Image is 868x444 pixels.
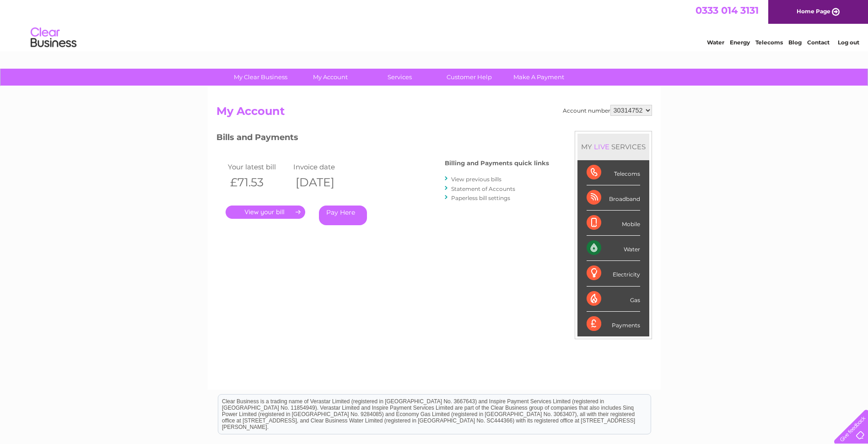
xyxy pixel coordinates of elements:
[587,261,640,286] div: Electricity
[563,105,652,116] div: Account number
[226,161,291,173] td: Your latest bill
[431,69,507,86] a: Customer Help
[587,287,640,312] div: Gas
[587,211,640,236] div: Mobile
[788,39,802,46] a: Blog
[226,173,291,192] th: £71.53
[216,105,652,122] h2: My Account
[577,134,649,160] div: MY SERVICES
[292,69,368,86] a: My Account
[291,173,357,192] th: [DATE]
[451,195,510,201] a: Paperless bill settings
[451,185,515,192] a: Statement of Accounts
[587,236,640,261] div: Water
[707,39,724,46] a: Water
[291,161,357,173] td: Invoice date
[501,69,577,86] a: Make A Payment
[445,160,549,167] h4: Billing and Payments quick links
[218,5,651,44] div: Clear Business is a trading name of Verastar Limited (registered in [GEOGRAPHIC_DATA] No. 3667643...
[223,69,298,86] a: My Clear Business
[362,69,437,86] a: Services
[30,24,77,52] img: logo.png
[695,5,759,16] a: 0333 014 3131
[587,160,640,185] div: Telecoms
[807,39,830,46] a: Contact
[216,131,549,147] h3: Bills and Payments
[755,39,783,46] a: Telecoms
[838,39,859,46] a: Log out
[587,312,640,336] div: Payments
[451,176,501,183] a: View previous bills
[319,206,367,225] a: Pay Here
[730,39,750,46] a: Energy
[592,142,611,151] div: LIVE
[587,185,640,211] div: Broadband
[226,206,305,219] a: .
